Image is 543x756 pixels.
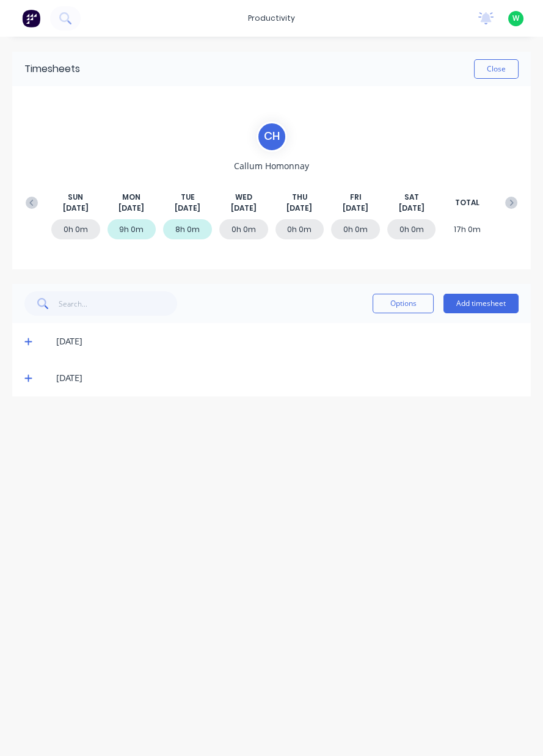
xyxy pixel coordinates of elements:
[349,192,361,203] span: FRI
[286,203,312,214] span: [DATE]
[443,294,519,313] button: Add timesheet
[181,192,195,203] span: TUE
[275,219,324,239] div: 0h 0m
[122,192,140,203] span: MON
[56,335,519,348] div: [DATE]
[399,203,425,214] span: [DATE]
[59,291,178,316] input: Search...
[373,294,434,313] button: Options
[512,13,519,24] span: W
[63,203,89,214] span: [DATE]
[474,59,519,79] button: Close
[118,203,144,214] span: [DATE]
[56,371,519,385] div: [DATE]
[231,203,257,214] span: [DATE]
[292,192,307,203] span: THU
[22,9,40,27] img: Factory
[68,192,83,203] span: SUN
[219,219,268,239] div: 0h 0m
[51,219,100,239] div: 0h 0m
[242,9,301,27] div: productivity
[331,219,380,239] div: 0h 0m
[387,219,436,239] div: 0h 0m
[24,62,80,76] div: Timesheets
[108,219,156,239] div: 9h 0m
[257,122,287,152] div: C H
[234,159,309,172] span: Callum Homonnay
[163,219,212,239] div: 8h 0m
[455,197,479,208] span: TOTAL
[235,192,252,203] span: WED
[404,192,419,203] span: SAT
[175,203,200,214] span: [DATE]
[343,203,368,214] span: [DATE]
[443,219,492,239] div: 17h 0m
